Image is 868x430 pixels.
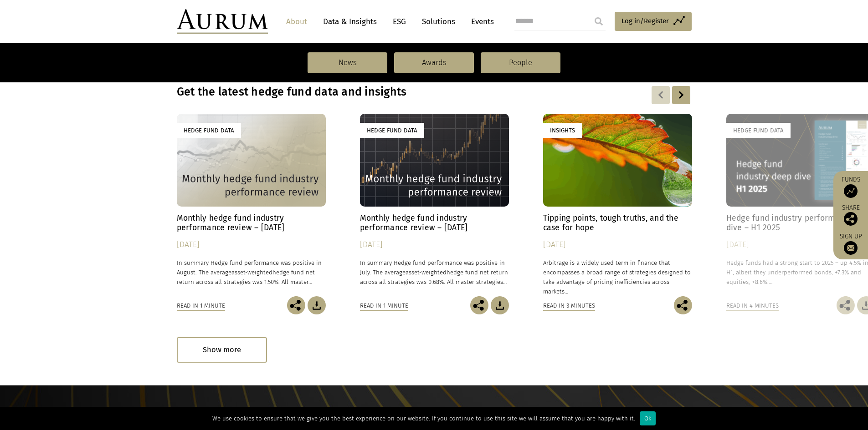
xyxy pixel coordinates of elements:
a: News [308,52,387,73]
div: Read in 4 minutes [726,301,779,311]
div: Hedge Fund Data [177,123,241,138]
div: Read in 1 minute [360,301,408,311]
input: Submit [590,12,608,30]
span: asset-weighted [231,269,272,276]
h4: Monthly hedge fund industry performance review – [DATE] [177,213,326,233]
img: Share this post [287,296,305,314]
img: Download Article [491,296,509,314]
a: Sign up [838,233,863,255]
span: asset-weighted [406,269,447,276]
a: Solutions [417,13,460,30]
p: Arbitrage is a widely used term in finance that encompasses a broad range of strategies designed ... [543,258,692,297]
img: Share this post [844,212,858,226]
img: Sign up to our newsletter [844,241,858,255]
a: Hedge Fund Data Monthly hedge fund industry performance review – [DATE] [DATE] In summary Hedge f... [177,114,326,296]
img: Share this post [837,296,855,314]
a: People [481,52,560,73]
h3: Get the latest hedge fund data and insights [177,85,574,99]
a: Data & Insights [318,13,381,30]
a: Events [467,13,494,30]
div: [DATE] [177,238,326,251]
div: Show more [177,337,267,362]
img: Share this post [470,296,488,314]
a: About [282,13,312,30]
img: Aurum [177,9,268,34]
a: Awards [394,52,474,73]
h4: Monthly hedge fund industry performance review – [DATE] [360,213,509,233]
div: Hedge Fund Data [726,123,791,138]
div: Read in 3 minutes [543,301,595,311]
div: Share [838,205,863,226]
a: Hedge Fund Data Monthly hedge fund industry performance review – [DATE] [DATE] In summary Hedge f... [360,114,509,296]
img: Access Funds [844,184,858,198]
a: Funds [838,176,863,198]
div: Ok [640,411,656,425]
a: Insights Tipping points, tough truths, and the case for hope [DATE] Arbitrage is a widely used te... [543,114,692,296]
a: ESG [388,13,411,30]
p: In summary Hedge fund performance was positive in August. The average hedge fund net return acros... [177,258,326,287]
div: Hedge Fund Data [360,123,424,138]
span: Log in/Register [621,15,669,26]
div: Insights [543,123,582,138]
div: Read in 1 minute [177,301,225,311]
div: [DATE] [360,238,509,251]
img: Download Article [308,296,326,314]
h4: Tipping points, tough truths, and the case for hope [543,213,692,233]
a: Log in/Register [615,12,692,31]
img: Share this post [674,296,692,314]
p: In summary Hedge fund performance was positive in July. The average hedge fund net return across ... [360,258,509,287]
div: [DATE] [543,238,692,251]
